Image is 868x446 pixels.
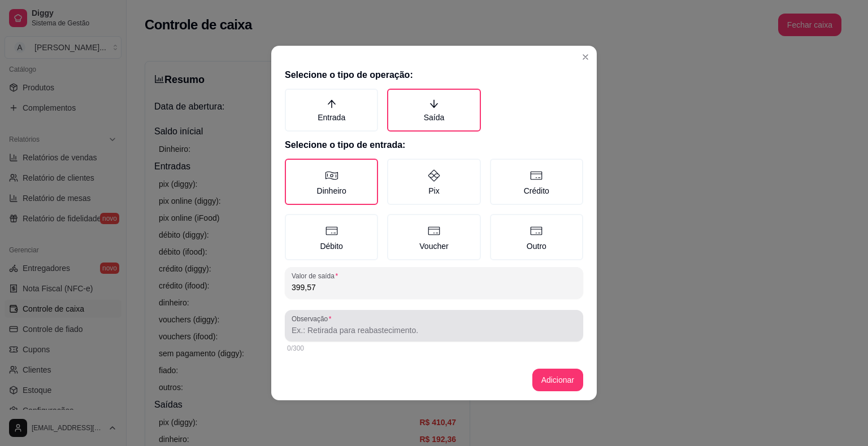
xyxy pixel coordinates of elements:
[292,282,576,293] input: Valor de saída
[387,89,480,132] label: Saída
[387,159,480,205] label: Pix
[285,159,378,205] label: Dinheiro
[285,89,378,132] label: Entrada
[292,314,335,323] label: Observação
[292,271,342,281] label: Valor de saída
[576,48,594,66] button: Close
[292,325,576,336] input: Observação
[285,138,583,152] h2: Selecione o tipo de entrada:
[285,68,583,82] h2: Selecione o tipo de operação:
[490,159,583,205] label: Crédito
[490,214,583,260] label: Outro
[287,344,581,353] div: 0/300
[327,99,337,109] span: arrow-up
[429,99,439,109] span: arrow-down
[532,369,583,391] button: Adicionar
[285,214,378,260] label: Débito
[387,214,480,260] label: Voucher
